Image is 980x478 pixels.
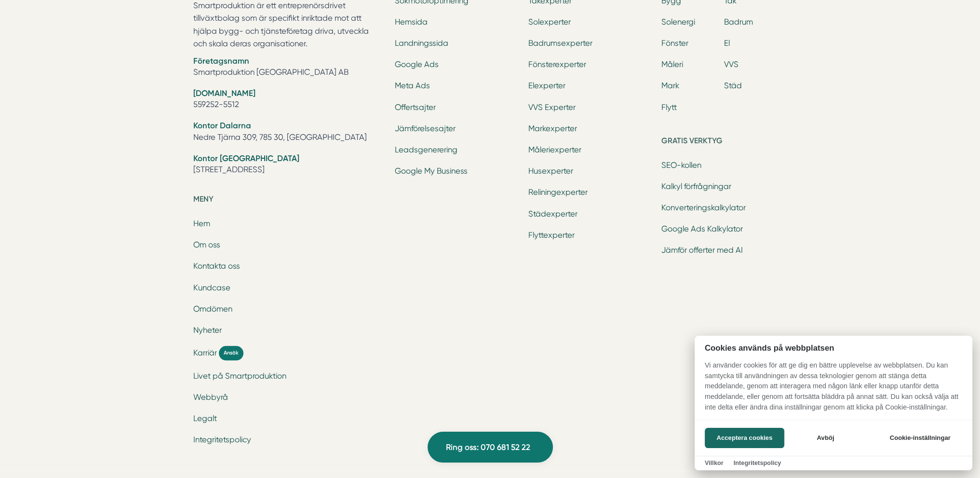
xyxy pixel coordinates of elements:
a: Integritetspolicy [733,459,781,466]
a: Villkor [705,459,724,466]
p: Vi använder cookies för att ge dig en bättre upplevelse av webbplatsen. Du kan samtycka till anvä... [695,360,972,419]
button: Avböj [787,428,864,448]
button: Cookie-inställningar [878,428,962,448]
h2: Cookies används på webbplatsen [695,343,972,353]
button: Acceptera cookies [705,428,784,448]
